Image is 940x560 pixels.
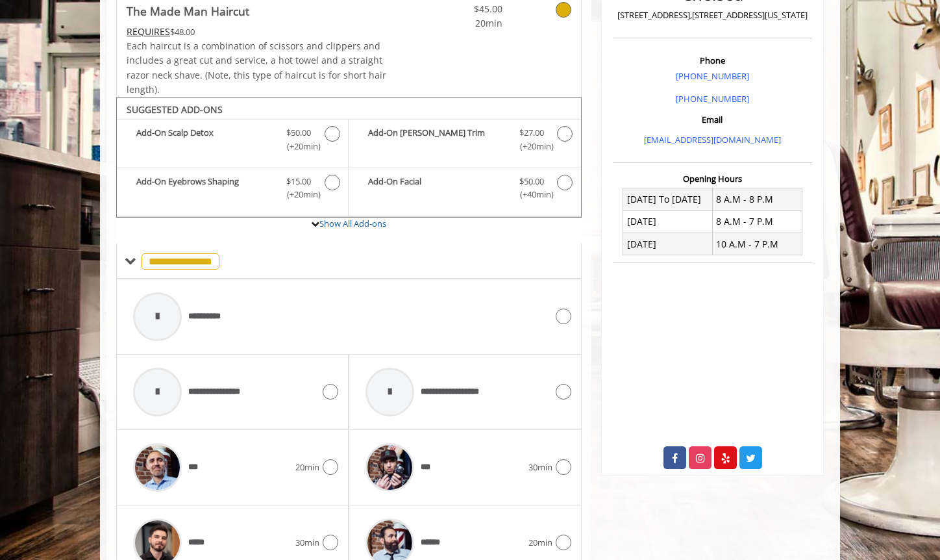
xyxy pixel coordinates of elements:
b: Add-On Eyebrows Shaping [136,175,273,202]
span: Each haircut is a combination of scissors and clippers and includes a great cut and service, a ho... [127,40,386,95]
b: The Made Man Haircut [127,2,249,20]
span: (+20min ) [512,140,550,153]
td: 8 A.M - 8 P.M [712,188,802,210]
a: [EMAIL_ADDRESS][DOMAIN_NAME] [644,134,781,146]
td: 10 A.M - 7 P.M [712,233,802,255]
span: 20min [426,16,502,31]
td: [DATE] [623,210,713,233]
span: (+40min ) [512,188,550,201]
span: This service needs some Advance to be paid before we block your appointment [127,25,170,38]
h3: Email [616,115,809,124]
b: Add-On Facial [368,175,506,202]
label: Add-On Beard Trim [355,126,574,157]
a: [PHONE_NUMBER] [676,93,749,105]
h3: Opening Hours [613,174,812,183]
p: [STREET_ADDRESS],[STREET_ADDRESS][US_STATE] [616,8,809,22]
span: $27.00 [519,126,544,140]
span: 30min [295,536,319,550]
a: [PHONE_NUMBER] [676,70,749,82]
div: The Made Man Haircut Add-onS [116,97,582,218]
span: (+20min ) [280,140,318,153]
span: $50.00 [519,175,544,188]
span: 20min [528,536,552,550]
span: $50.00 [286,126,311,140]
label: Add-On Facial [355,175,574,205]
a: Show All Add-ons [319,218,386,229]
span: $15.00 [286,175,311,188]
td: [DATE] To [DATE] [623,188,713,210]
h3: Phone [616,56,809,65]
b: Add-On Scalp Detox [136,126,273,153]
td: 8 A.M - 7 P.M [712,210,802,233]
span: $45.00 [426,2,502,16]
span: 30min [528,461,552,474]
b: Add-On [PERSON_NAME] Trim [368,126,506,153]
b: SUGGESTED ADD-ONS [127,103,223,116]
label: Add-On Scalp Detox [123,126,341,157]
td: [DATE] [623,233,713,255]
label: Add-On Eyebrows Shaping [123,175,341,205]
div: $48.00 [127,25,388,39]
span: (+20min ) [280,188,318,201]
span: 20min [295,461,319,474]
